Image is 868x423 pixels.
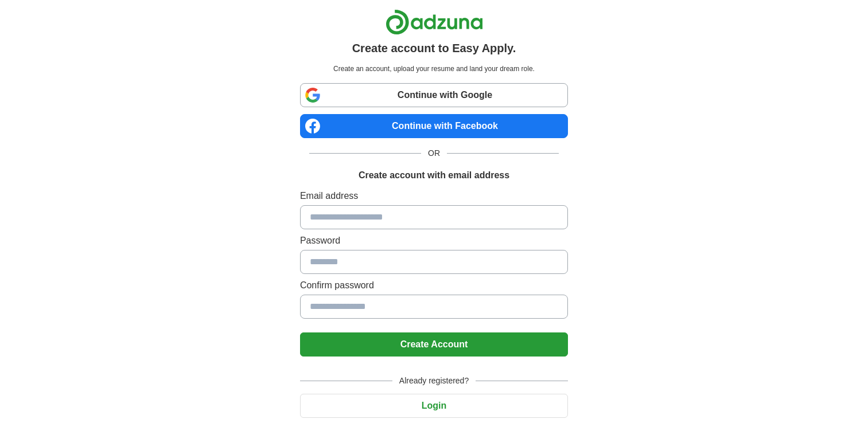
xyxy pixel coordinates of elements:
[392,375,476,387] span: Already registered?
[302,64,566,74] p: Create an account, upload your resume and land your dream role.
[386,9,483,35] img: Adzuna logo
[300,234,568,248] label: Password
[421,147,447,159] span: OR
[300,279,568,292] label: Confirm password
[300,394,568,418] button: Login
[300,332,568,357] button: Create Account
[300,114,568,138] a: Continue with Facebook
[352,40,516,57] h1: Create account to Easy Apply.
[359,169,509,182] h1: Create account with email address
[300,189,568,203] label: Email address
[300,401,568,410] a: Login
[300,83,568,107] a: Continue with Google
